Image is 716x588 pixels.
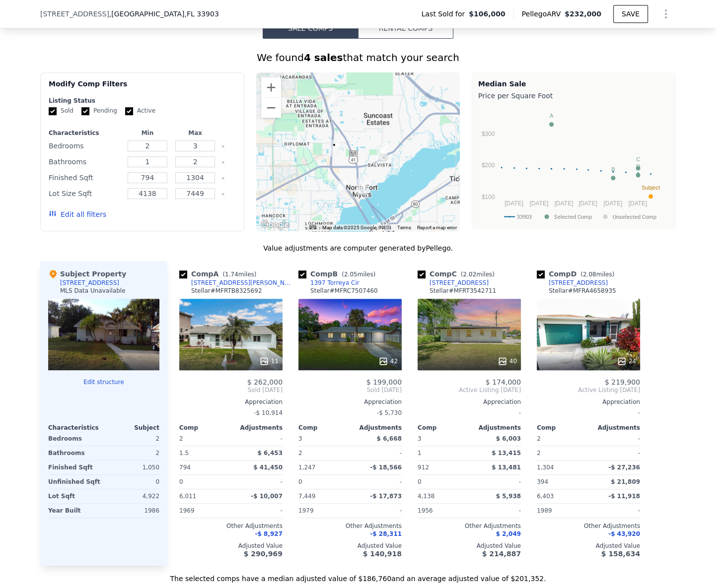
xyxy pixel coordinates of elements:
[478,89,669,103] div: Price per Square Foot
[522,9,565,19] span: Pellego ARV
[191,279,294,287] div: [STREET_ADDRESS][PERSON_NAME]
[418,269,499,279] div: Comp C
[48,269,126,279] div: Subject Property
[259,218,291,231] img: Google
[608,464,640,471] span: -$ 27,236
[221,176,225,180] button: Clear
[233,475,283,489] div: -
[48,446,102,460] div: Bathrooms
[328,91,339,108] div: 3320 Sabal Springs Blvd
[482,131,495,137] text: $300
[179,398,283,406] div: Appreciation
[179,504,229,518] div: 1969
[555,200,573,207] text: [DATE]
[537,398,640,406] div: Appreciation
[298,386,402,394] span: Sold [DATE]
[179,424,231,432] div: Comp
[106,432,159,446] div: 2
[537,269,618,279] div: Comp D
[247,378,283,386] span: $ 262,000
[496,530,521,537] span: $ 2,049
[377,435,402,442] span: $ 6,668
[537,424,588,432] div: Comp
[366,378,402,386] span: $ 199,000
[498,356,517,366] div: 40
[49,129,122,137] div: Characteristics
[40,566,676,584] div: The selected comps have a median adjusted value of $186,760 and an average adjusted value of $201...
[550,113,554,119] text: A
[106,460,159,474] div: 1,050
[251,493,283,500] span: -$ 10,007
[49,139,122,153] div: Bedrooms
[397,225,411,230] a: Terms (opens in new tab)
[608,530,640,537] span: -$ 43,920
[60,279,119,287] div: [STREET_ADDRESS]
[418,435,422,442] span: 3
[537,504,586,518] div: 1989
[298,269,379,279] div: Comp B
[376,145,387,162] div: 1397 Torreya Cir
[565,10,601,18] span: $232,000
[310,287,378,295] div: Stellar # MFRC7507460
[377,409,402,416] span: -$ 5,730
[578,200,597,207] text: [DATE]
[537,386,640,394] span: Active Listing [DATE]
[496,435,521,442] span: $ 6,003
[233,432,283,446] div: -
[106,446,159,460] div: 2
[496,493,521,500] span: $ 5,938
[469,9,505,19] span: $106,000
[482,162,495,169] text: $200
[352,475,402,489] div: -
[370,464,402,471] span: -$ 18,566
[179,435,183,442] span: 2
[244,550,283,558] span: $ 290,969
[184,10,218,18] span: , FL 33903
[471,504,521,518] div: -
[471,475,521,489] div: -
[358,18,453,39] button: Rental Comps
[463,271,476,278] span: 2.02
[298,478,302,485] span: 0
[304,52,343,64] strong: 4 sales
[482,550,521,558] span: $ 214,887
[40,9,109,19] span: [STREET_ADDRESS]
[221,160,225,164] button: Clear
[370,530,402,537] span: -$ 28,311
[179,446,229,460] div: 1.5
[309,225,316,229] button: Keyboard shortcuts
[60,287,126,295] div: MLS Data Unavailable
[48,378,159,386] button: Edit structure
[49,107,57,115] input: Sold
[537,406,640,420] div: -
[261,77,281,97] button: Zoom in
[109,9,219,19] span: , [GEOGRAPHIC_DATA]
[298,435,302,442] span: 3
[179,464,191,471] span: 794
[298,464,315,471] span: 1,247
[576,271,618,278] span: ( miles)
[49,97,236,105] div: Listing Status
[49,209,106,219] button: Edit all filters
[636,156,640,162] text: C
[106,504,159,518] div: 1986
[259,356,279,366] div: 11
[179,542,283,550] div: Adjusted Value
[537,464,554,471] span: 1,304
[179,478,183,485] span: 0
[549,287,616,295] div: Stellar # MFRA4658935
[537,435,541,442] span: 2
[656,4,676,24] button: Show Options
[418,493,434,500] span: 4,138
[40,243,676,253] div: Value adjustments are computer generated by Pellego .
[298,493,315,500] span: 7,449
[418,424,469,432] div: Comp
[179,386,283,394] span: Sold [DATE]
[422,9,469,19] span: Last Sold for
[357,178,367,195] div: 21 Cabana Ave
[352,504,402,518] div: -
[583,271,596,278] span: 2.08
[125,107,133,115] input: Active
[588,424,640,432] div: Adjustments
[636,163,640,169] text: D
